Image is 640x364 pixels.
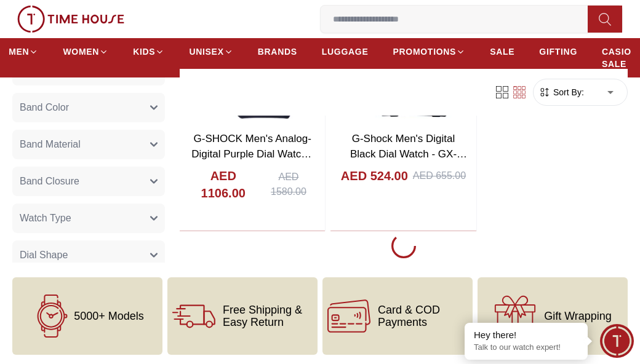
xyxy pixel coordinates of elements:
[190,167,257,202] h4: AED 1106.00
[63,41,108,63] a: WOMEN
[350,133,467,176] a: G-Shock Men's Digital Black Dial Watch - GX-56BB-1DR
[133,41,164,63] a: KIDS
[602,45,631,70] span: CASIO SALE
[393,41,465,63] a: PROMOTIONS
[189,41,233,63] a: UNISEX
[602,41,631,75] a: CASIO SALE
[539,45,577,58] span: GIFTING
[20,174,79,189] span: Band Closure
[393,45,456,58] span: PROMOTIONS
[17,6,124,33] img: ...
[12,240,165,270] button: Dial Shape
[258,41,297,63] a: BRANDS
[378,304,468,328] span: Card & COD Payments
[9,45,29,58] span: MEN
[63,45,99,58] span: WOMEN
[413,168,466,183] div: AED 655.00
[12,204,165,233] button: Watch Type
[20,211,71,226] span: Watch Type
[133,45,155,58] span: KIDS
[223,304,313,328] span: Free Shipping & Easy Return
[20,248,68,263] span: Dial Shape
[490,45,514,58] span: SALE
[322,41,369,63] a: LUGGAGE
[262,170,316,199] div: AED 1580.00
[600,324,634,358] div: Chat Widget
[341,167,408,184] h4: AED 524.00
[322,45,369,58] span: LUGGAGE
[474,342,578,353] p: Talk to our watch expert!
[538,86,584,98] button: Sort By:
[551,86,584,98] span: Sort By:
[20,100,69,115] span: Band Color
[74,310,144,322] span: 5000+ Models
[544,310,612,322] span: Gift Wrapping
[12,93,165,122] button: Band Color
[258,45,297,58] span: BRANDS
[20,137,81,152] span: Band Material
[9,41,38,63] a: MEN
[189,45,223,58] span: UNISEX
[474,329,578,341] div: Hey there!
[12,130,165,159] button: Band Material
[191,133,313,176] a: G-SHOCK Men's Analog-Digital Purple Dial Watch - GM-2100MWG-1ADR
[12,167,165,196] button: Band Closure
[539,41,577,63] a: GIFTING
[490,41,514,63] a: SALE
